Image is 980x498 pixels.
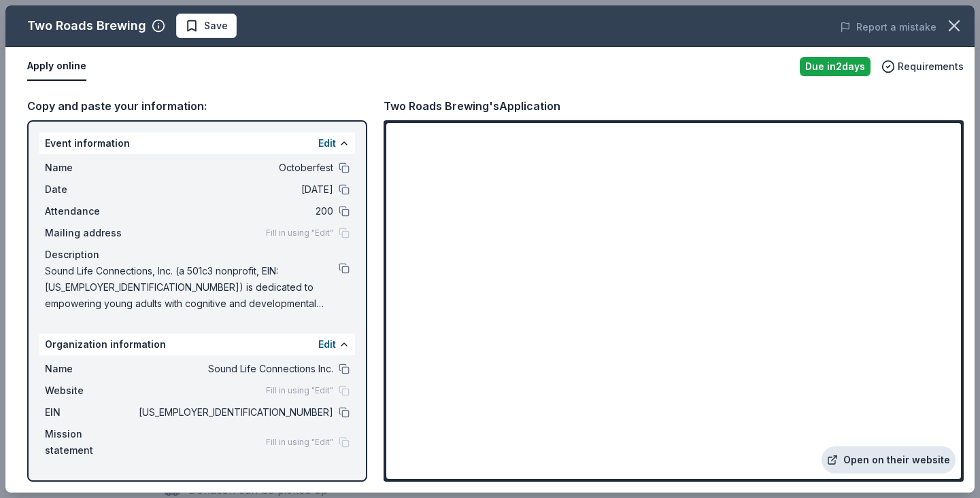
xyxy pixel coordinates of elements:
[204,18,228,34] span: Save
[136,160,333,176] span: Octoberfest
[266,228,333,238] span: Fill in using "Edit"
[136,181,333,198] span: [DATE]
[136,361,333,377] span: Sound Life Connections Inc.
[27,97,367,115] div: Copy and paste your information:
[45,361,136,377] span: Name
[136,404,333,421] span: [US_EMPLOYER_IDENTIFICATION_NUMBER]
[318,135,336,152] button: Edit
[176,14,237,38] button: Save
[266,437,333,448] span: Fill in using "Edit"
[45,181,136,198] span: Date
[45,383,136,399] span: Website
[45,160,136,176] span: Name
[318,336,336,353] button: Edit
[45,247,350,263] div: Description
[840,19,936,35] button: Report a mistake
[45,404,136,421] span: EIN
[881,58,964,75] button: Requirements
[45,426,136,459] span: Mission statement
[800,57,871,76] div: Due in 2 days
[45,203,136,219] span: Attendance
[27,52,86,81] button: Apply online
[45,225,136,241] span: Mailing address
[27,15,146,37] div: Two Roads Brewing
[822,446,956,474] a: Open on their website
[136,203,333,219] span: 200
[39,132,355,154] div: Event information
[898,58,964,75] span: Requirements
[39,334,355,355] div: Organization information
[384,97,560,115] div: Two Roads Brewing's Application
[266,385,333,396] span: Fill in using "Edit"
[45,263,339,312] span: Sound Life Connections, Inc. (a 501c3 nonprofit, EIN: [US_EMPLOYER_IDENTIFICATION_NUMBER]) is ded...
